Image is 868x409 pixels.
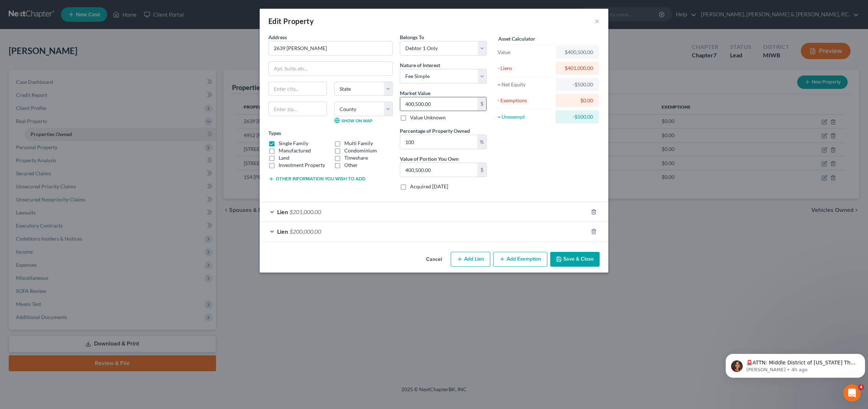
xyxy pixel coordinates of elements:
[400,61,440,69] label: Nature of Interest
[400,135,477,149] input: 0.00
[279,147,311,154] label: Manufactured
[279,161,325,169] label: Investment Property
[498,97,552,104] div: - Exemptions
[723,339,868,389] iframe: Intercom notifications message
[344,154,368,161] label: Timeshare
[550,252,600,267] button: Save & Close
[478,97,486,111] div: $
[493,252,547,267] button: Add Exemption
[400,155,459,163] label: Value of Portion You Own
[277,208,288,215] span: Lien
[498,113,552,120] div: = Unexempt
[451,252,490,267] button: Add Lien
[561,113,593,120] div: -$500.00
[268,16,314,26] div: Edit Property
[400,127,470,135] label: Percentage of Property Owned
[277,228,288,235] span: Lien
[344,147,377,154] label: Condominium
[843,384,861,402] iframe: Intercom live chat
[561,49,593,56] div: $400,500.00
[279,140,308,147] label: Single Family
[269,41,392,55] input: Enter address...
[478,163,486,177] div: $
[400,163,478,177] input: 0.00
[498,81,552,88] div: = Net Equity
[561,81,593,88] div: -$500.00
[344,161,358,169] label: Other
[268,102,327,116] input: Enter zip...
[400,34,424,40] span: Belongs To
[279,154,289,161] label: Land
[344,140,373,147] label: Multi Family
[400,89,430,97] label: Market Value
[561,97,593,104] div: $0.00
[289,208,321,215] span: $201,000.00
[410,114,446,121] label: Value Unknown
[289,228,321,235] span: $200,000.00
[268,129,281,137] label: Types
[477,135,486,149] div: %
[269,82,326,96] input: Enter city...
[410,183,448,190] label: Acquired [DATE]
[420,253,448,267] button: Cancel
[269,62,392,75] input: Apt, Suite, etc...
[498,35,535,42] label: Asset Calculator
[268,34,287,40] span: Address
[858,384,864,390] span: 4
[595,17,600,25] button: ×
[268,176,365,182] button: Other information you wish to add
[334,118,372,123] a: Show on Map
[400,97,478,111] input: 0.00
[498,49,552,56] div: Value
[498,65,552,72] div: - Liens
[561,65,593,72] div: $401,000.00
